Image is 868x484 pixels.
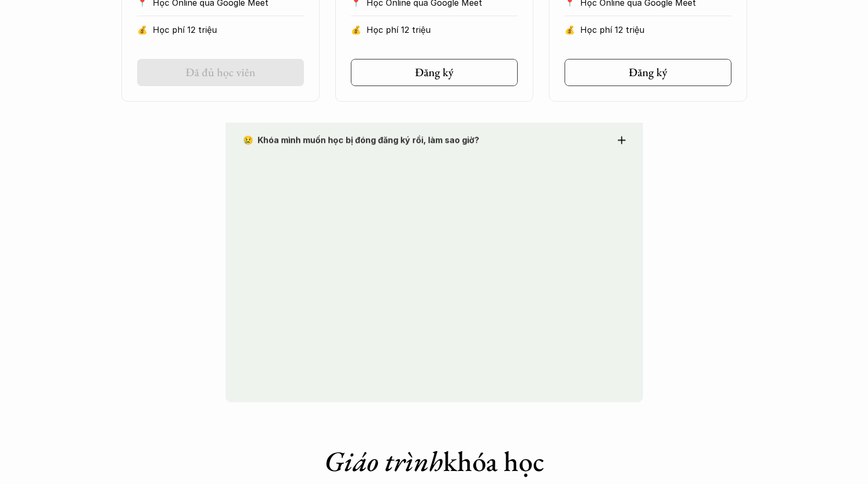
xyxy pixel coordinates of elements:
a: Đăng ký [351,59,518,86]
p: Học phí 12 triệu [366,22,518,38]
h5: Đã đủ học viên [186,66,255,79]
h5: Đăng ký [415,66,454,79]
p: Học phí 12 triệu [580,22,731,38]
p: 💰 [137,22,148,38]
p: 💰 [565,22,575,38]
p: 💰 [351,22,361,38]
p: Học phí 12 triệu [153,22,304,38]
em: Giáo trình [324,443,443,479]
strong: 😢 Khóa mình muốn học bị đóng đăng ký rồi, làm sao giờ? [243,135,479,145]
h1: khóa học [226,444,643,478]
h5: Đăng ký [629,66,667,79]
a: Đăng ký [565,59,731,86]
